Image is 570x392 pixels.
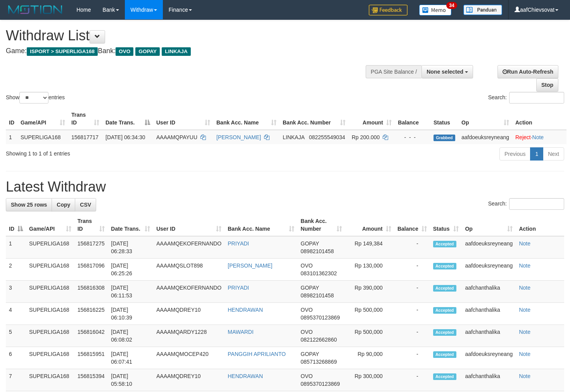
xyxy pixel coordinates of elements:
a: Note [519,307,530,313]
a: 1 [530,147,543,161]
th: Bank Acc. Name: activate to sort column ascending [213,108,280,130]
a: Note [532,134,544,140]
td: 156817275 [74,236,108,259]
h4: Game: Bank: [6,47,372,55]
th: Action [516,214,564,236]
td: 4 [6,303,26,325]
a: Copy [52,198,75,211]
td: aafchanthalika [462,281,516,303]
td: - [394,236,430,259]
td: 6 [6,347,26,369]
span: Grabbed [434,135,455,141]
span: GOPAY [301,240,319,247]
td: 5 [6,325,26,347]
td: aafdoeuksreyneang [462,236,516,259]
td: aafdoeuksreyneang [462,259,516,281]
h1: Latest Withdraw [6,179,564,195]
span: LINKAJA [162,47,191,56]
th: Trans ID: activate to sort column ascending [68,108,102,130]
span: GOPAY [301,285,319,291]
td: - [394,369,430,391]
span: AAAAMQPAYUU [156,134,197,140]
td: aafchanthalika [462,325,516,347]
td: SUPERLIGA168 [26,303,74,325]
th: Status [430,108,458,130]
th: Status: activate to sort column ascending [430,214,462,236]
span: Accepted [433,263,456,269]
span: 156817717 [71,134,98,140]
span: Show 25 rows [11,202,47,208]
td: - [394,347,430,369]
span: Copy [57,202,70,208]
span: None selected [427,69,463,75]
label: Search: [488,92,564,104]
th: Trans ID: activate to sort column ascending [74,214,108,236]
th: Game/API: activate to sort column ascending [17,108,68,130]
label: Search: [488,198,564,210]
td: 1 [6,236,26,259]
td: 156815951 [74,347,108,369]
label: Show entries [6,92,65,104]
td: · [512,130,567,144]
td: SUPERLIGA168 [26,259,74,281]
span: CSV [80,202,91,208]
img: panduan.png [463,5,502,15]
span: Copy 0895370123869 to clipboard [301,314,340,321]
td: Rp 500,000 [345,325,394,347]
a: PRIYADI [228,240,249,247]
th: User ID: activate to sort column ascending [153,214,225,236]
td: 7 [6,369,26,391]
td: - [394,281,430,303]
a: Note [519,240,530,247]
td: SUPERLIGA168 [17,130,68,144]
span: OVO [301,307,313,313]
th: Bank Acc. Number: activate to sort column ascending [280,108,349,130]
a: Note [519,285,530,291]
span: Copy 082122662860 to clipboard [301,337,337,343]
th: User ID: activate to sort column ascending [153,108,213,130]
a: MAWARDI [228,329,254,335]
th: Amount: activate to sort column ascending [349,108,395,130]
span: GOPAY [301,351,319,357]
a: Reject [515,134,531,140]
td: SUPERLIGA168 [26,369,74,391]
img: Feedback.jpg [369,5,408,16]
td: 3 [6,281,26,303]
td: [DATE] 05:58:10 [108,369,153,391]
td: [DATE] 06:07:41 [108,347,153,369]
a: [PERSON_NAME] [228,262,272,269]
span: Accepted [433,241,456,247]
span: Copy 08982101458 to clipboard [301,248,334,254]
th: Amount: activate to sort column ascending [345,214,394,236]
span: 34 [446,2,457,9]
span: OVO [301,262,313,269]
td: 2 [6,259,26,281]
img: MOTION_logo.png [6,4,65,16]
td: AAAAMQSLOT898 [153,259,225,281]
td: Rp 130,000 [345,259,394,281]
a: Note [519,351,530,357]
td: 156815394 [74,369,108,391]
span: Accepted [433,285,456,292]
a: Stop [536,78,558,92]
td: 156817096 [74,259,108,281]
td: [DATE] 06:28:33 [108,236,153,259]
th: ID: activate to sort column descending [6,214,26,236]
td: [DATE] 06:10:39 [108,303,153,325]
span: OVO [116,47,133,56]
td: SUPERLIGA168 [26,281,74,303]
td: aafchanthalika [462,303,516,325]
span: [DATE] 06:34:30 [105,134,145,140]
th: Action [512,108,567,130]
div: - - - [398,133,427,141]
a: PRIYADI [228,285,249,291]
img: Button%20Memo.svg [419,5,452,16]
span: Copy 08982101458 to clipboard [301,292,334,299]
td: AAAAMQMOCEP420 [153,347,225,369]
td: [DATE] 06:25:26 [108,259,153,281]
td: - [394,259,430,281]
a: Note [519,329,530,335]
h1: Withdraw List [6,28,372,43]
td: aafchanthalika [462,369,516,391]
span: Accepted [433,351,456,358]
